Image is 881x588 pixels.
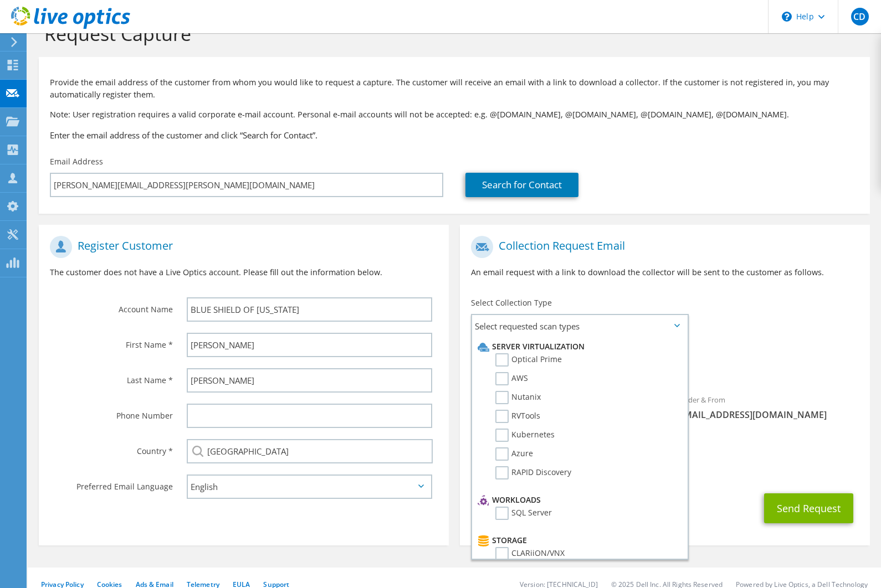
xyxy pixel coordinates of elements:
[471,266,859,278] p: An email request with a link to download the collector will be sent to the customer as follows.
[50,109,859,121] p: Note: User registration requires a valid corporate e-mail account. Personal e-mail accounts will ...
[495,466,571,479] label: RAPID Discovery
[50,129,859,141] h3: Enter the email address of the customer and click “Search for Contact”.
[495,429,555,442] label: Kubernetes
[495,353,562,367] label: Optical Prime
[50,76,859,101] p: Provide the email address of the customer from whom you would like to request a capture. The cust...
[44,22,859,45] h1: Request Capture
[50,404,173,421] label: Phone Number
[460,342,870,383] div: Requested Collections
[495,372,528,385] label: AWS
[475,340,682,353] li: Server Virtualization
[50,297,173,315] label: Account Name
[782,12,792,22] svg: \n
[764,493,853,523] button: Send Request
[465,173,578,197] a: Search for Contact
[676,409,859,421] span: [EMAIL_ADDRESS][DOMAIN_NAME]
[50,368,173,386] label: Last Name *
[471,236,853,258] h1: Collection Request Email
[472,315,687,337] span: Select requested scan types
[50,266,438,278] p: The customer does not have a Live Optics account. Please fill out the information below.
[495,447,533,461] label: Azure
[495,507,552,520] label: SQL Server
[471,297,552,308] label: Select Collection Type
[851,8,869,25] span: CD
[460,444,870,482] div: CC & Reply To
[665,388,870,426] div: Sender & From
[50,333,173,350] label: First Name *
[495,410,540,423] label: RVTools
[460,388,665,439] div: To
[475,534,682,547] li: Storage
[495,547,565,560] label: CLARiiON/VNX
[475,493,682,507] li: Workloads
[50,439,173,457] label: Country *
[50,156,103,167] label: Email Address
[50,236,432,258] h1: Register Customer
[50,474,173,492] label: Preferred Email Language
[495,391,541,404] label: Nutanix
